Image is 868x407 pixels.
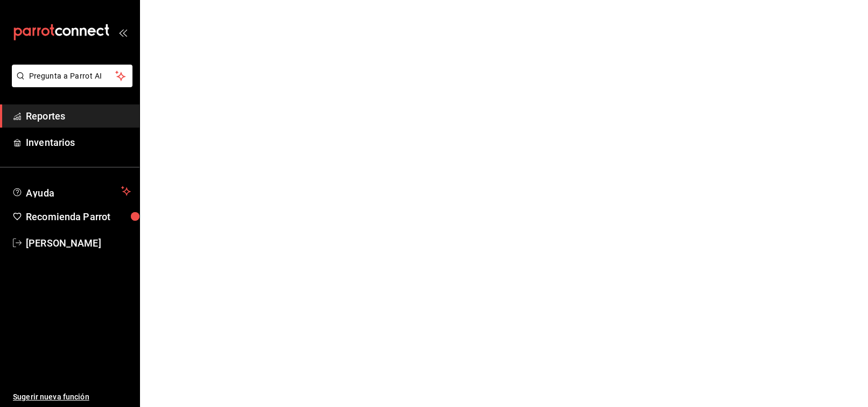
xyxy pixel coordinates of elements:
span: Recomienda Parrot [26,209,131,224]
span: Pregunta a Parrot AI [29,71,116,82]
a: Pregunta a Parrot AI [8,78,132,89]
span: Ayuda [26,185,117,198]
span: Reportes [26,109,131,123]
span: Inventarios [26,135,131,150]
span: [PERSON_NAME] [26,236,131,250]
button: Pregunta a Parrot AI [12,65,132,87]
button: open_drawer_menu [118,28,127,37]
span: Sugerir nueva función [13,391,131,403]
